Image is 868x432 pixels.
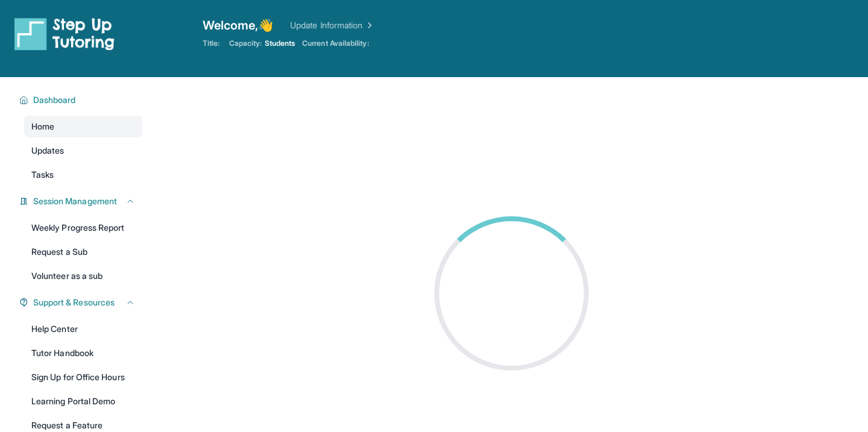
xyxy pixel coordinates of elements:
a: Tasks [24,164,142,186]
a: Sign Up for Office Hours [24,366,142,388]
button: Session Management [28,195,135,207]
a: Volunteer as a sub [24,265,142,287]
a: Weekly Progress Report [24,217,142,239]
img: Chevron Right [363,19,375,31]
span: Students [265,39,296,48]
button: Dashboard [28,94,135,106]
a: Update Information [290,19,375,31]
button: Support & Resources [28,296,135,308]
span: Current Availability: [302,39,369,48]
span: Home [31,121,54,133]
a: Learning Portal Demo [24,390,142,412]
span: Welcome, 👋 [203,17,274,34]
span: Dashboard [33,94,76,106]
a: Tutor Handbook [24,342,142,364]
a: Updates [24,140,142,161]
a: Home [24,116,142,137]
a: Request a Sub [24,241,142,263]
span: Capacity: [229,39,262,48]
span: Title: [203,39,220,48]
img: logo [14,17,115,51]
span: Session Management [33,195,117,207]
span: Updates [31,145,65,157]
span: Support & Resources [33,296,115,308]
span: Tasks [31,169,54,181]
a: Help Center [24,318,142,340]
